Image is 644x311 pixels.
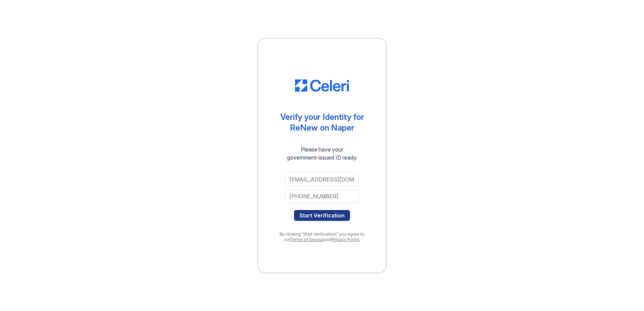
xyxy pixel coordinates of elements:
img: CE_Logo_Blue-a8612792a0a2168367f1c8372b55b34899dd931a85d93a1a3d3e32e68fde9ad4.png [295,79,349,92]
input: Email [285,172,359,186]
div: Please have your government-issued ID ready. [275,145,369,162]
button: Start Verification [294,210,350,221]
div: Verify your Identity for ReNew on Naper [280,112,364,133]
input: Phone [285,189,359,203]
a: Terms of Service [290,237,324,242]
div: By clicking "Start Verification," you agree to our and [271,232,373,242]
a: Privacy Policy. [332,237,360,242]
